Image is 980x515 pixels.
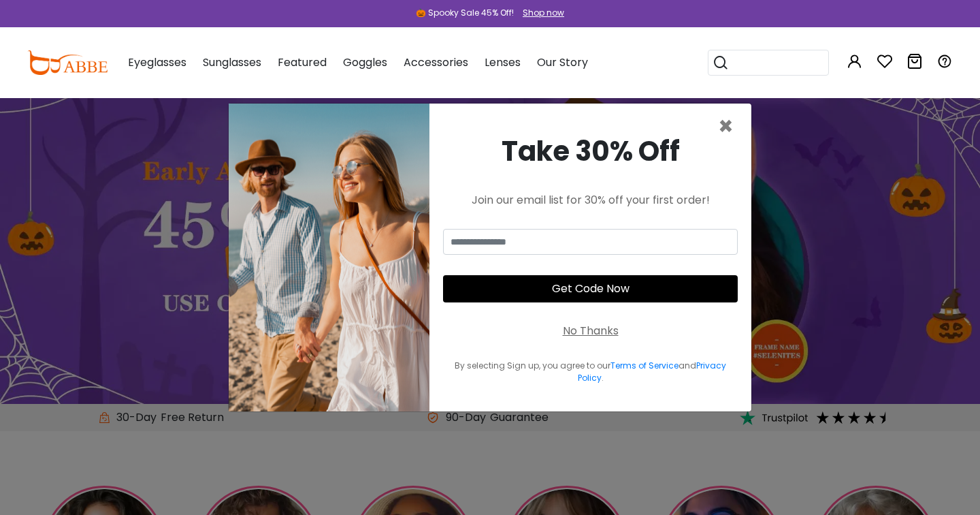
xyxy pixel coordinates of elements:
[523,7,564,19] div: Shop now
[443,131,738,172] div: Take 30% Off
[278,54,327,70] span: Featured
[610,360,679,371] a: Terms of Service
[443,192,738,208] div: Join our email list for 30% off your first order!
[443,360,738,384] div: By selecting Sign up, you agree to our and .
[404,54,468,70] span: Accessories
[516,7,564,18] a: Shop now
[416,7,514,19] div: 🎃 Spooky Sale 45% Off!
[578,360,727,384] a: Privacy Policy
[229,104,429,411] img: welcome
[718,114,734,139] button: Close
[537,54,588,70] span: Our Story
[343,54,387,70] span: Goggles
[128,54,186,70] span: Eyeglasses
[718,109,734,144] span: ×
[27,50,108,75] img: abbeglasses.com
[203,54,261,70] span: Sunglasses
[443,275,738,302] button: Get Code Now
[563,323,619,339] div: No Thanks
[485,54,521,70] span: Lenses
